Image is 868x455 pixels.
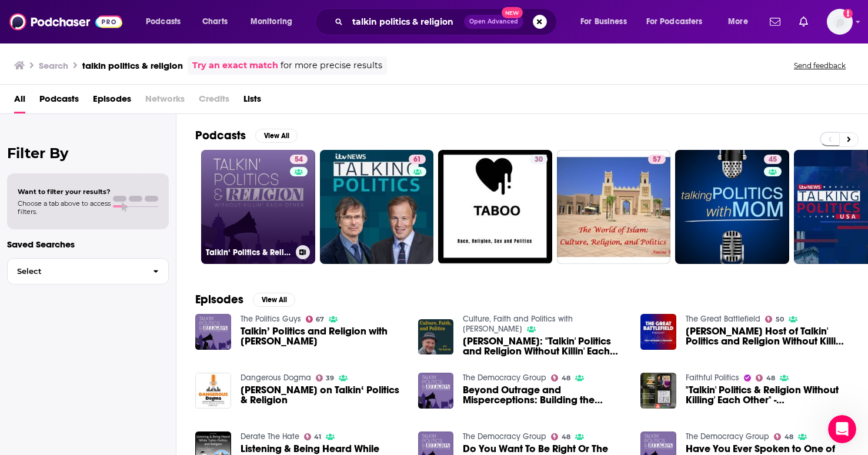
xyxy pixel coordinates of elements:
span: for more precise results [281,59,382,72]
p: Saved Searches [7,239,169,250]
a: 30 [530,155,547,164]
a: 48 [774,433,793,440]
h3: talkin politics & religion [82,60,183,71]
svg: Add a profile image [843,9,853,18]
a: EpisodesView All [195,292,295,307]
a: 67 [306,316,325,323]
a: Corey Nathan: "Talkin' Politics and Religion Without Killin' Each Other" [418,319,454,355]
span: 41 [314,434,321,440]
iframe: Intercom live chat [828,415,856,443]
a: Faithful Politics [686,373,739,383]
span: [PERSON_NAME] on Talkin‘ Politics & Religion [241,385,404,405]
span: Open Advanced [469,19,518,25]
img: User Profile [827,9,853,35]
span: 48 [766,376,775,381]
a: Charts [195,12,235,31]
span: All [14,89,25,113]
span: Want to filter your results? [18,188,111,196]
span: 50 [776,317,784,322]
span: 30 [535,154,543,166]
button: open menu [242,12,308,31]
a: The Democracy Group [463,431,546,441]
a: Try an exact match [192,59,278,72]
img: Corey Nathan on Talkin‘ Politics & Religion [195,373,231,409]
span: 67 [316,317,324,322]
a: 50 [765,316,784,323]
span: 54 [295,154,303,166]
a: Dangerous Dogma [241,373,311,383]
a: 57 [648,155,666,164]
button: Send feedback [790,61,849,71]
div: Search podcasts, credits, & more... [326,8,568,35]
a: Derate The Hate [241,431,299,441]
span: Networks [145,89,185,113]
input: Search podcasts, credits, & more... [348,12,464,31]
a: 54 [290,155,308,164]
button: Select [7,258,169,285]
span: Credits [199,89,229,113]
a: Corey Nathan Host of Talkin' Politics and Religion Without Killin' Each Other [686,326,849,346]
button: open menu [720,12,763,31]
a: Show notifications dropdown [794,12,813,32]
a: 61 [409,155,426,164]
a: Corey Nathan Host of Talkin' Politics and Religion Without Killin' Each Other [640,314,676,350]
span: Lists [243,89,261,113]
h2: Filter By [7,145,169,162]
span: 48 [562,376,570,381]
a: 48 [551,374,570,382]
img: Podchaser - Follow, Share and Rate Podcasts [9,11,122,33]
a: Episodes [93,89,131,113]
span: More [728,14,748,30]
a: Corey Nathan on Talkin‘ Politics & Religion [241,385,404,405]
span: Talkin’ Politics and Religion with [PERSON_NAME] [241,326,404,346]
button: View All [255,129,298,143]
h2: Podcasts [195,128,246,143]
span: For Podcasters [646,14,703,30]
button: View All [253,293,295,307]
a: 61 [320,150,434,264]
h3: Search [39,60,68,71]
a: "Talkin' Politics & Religion Without Killing' Each Other" - w/Corey Nathan & Jessica Stone [686,385,849,405]
a: 39 [316,374,335,382]
button: open menu [572,12,642,31]
span: 61 [413,154,421,166]
span: 57 [653,154,661,166]
a: Podcasts [39,89,79,113]
a: 30 [438,150,552,264]
button: Show profile menu [827,9,853,35]
span: [PERSON_NAME] Host of Talkin' Politics and Religion Without Killin' Each Other [686,326,849,346]
img: Beyond Outrage and Misperceptions: Building the Muscles for Democracy | Talkin Politics & Religion [418,373,454,409]
a: 48 [551,433,570,440]
a: PodcastsView All [195,128,298,143]
button: open menu [639,12,720,31]
span: 45 [769,154,777,166]
a: 45 [764,155,782,164]
a: The Democracy Group [686,431,769,441]
span: Monitoring [251,14,292,30]
span: For Business [580,14,627,30]
a: Show notifications dropdown [765,12,785,32]
a: The Politics Guys [241,314,301,324]
span: New [502,7,523,18]
a: 57 [557,150,671,264]
h2: Episodes [195,292,243,307]
a: Beyond Outrage and Misperceptions: Building the Muscles for Democracy | Talkin Politics & Religion [463,385,626,405]
img: Talkin’ Politics and Religion with Corey Nathan [195,314,231,350]
span: 39 [326,376,334,381]
a: The Great Battlefield [686,314,760,324]
span: Podcasts [146,14,181,30]
span: Choose a tab above to access filters. [18,199,111,216]
a: 48 [756,374,775,382]
span: Logged in as tessvanden [827,9,853,35]
span: [PERSON_NAME]: "Talkin' Politics and Religion Without Killin' Each Other" [463,336,626,356]
h3: Talkin‘ Politics & Religion Without Killin‘ Each Other [206,247,291,257]
a: The Democracy Group [463,373,546,383]
span: "Talkin' Politics & Religion Without Killing' Each Other" - w/[PERSON_NAME] & [PERSON_NAME] [686,385,849,405]
a: 41 [304,433,322,440]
